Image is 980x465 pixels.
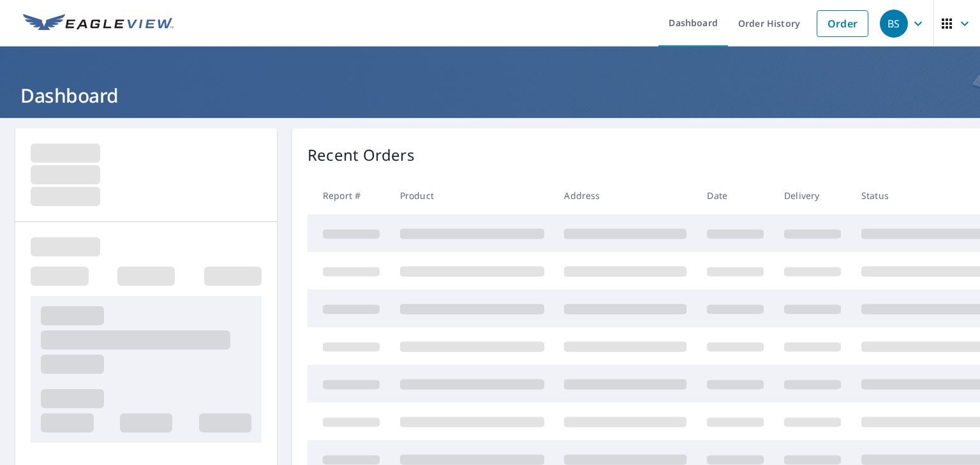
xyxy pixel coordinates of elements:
th: Address [554,177,697,214]
th: Delivery [774,177,851,214]
th: Report # [308,177,390,214]
div: BS [880,10,908,38]
th: Product [390,177,554,214]
a: Order [817,10,868,37]
img: EV Logo [23,14,174,33]
th: Date [697,177,774,214]
h1: Dashboard [15,82,965,108]
p: Recent Orders [308,144,415,166]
